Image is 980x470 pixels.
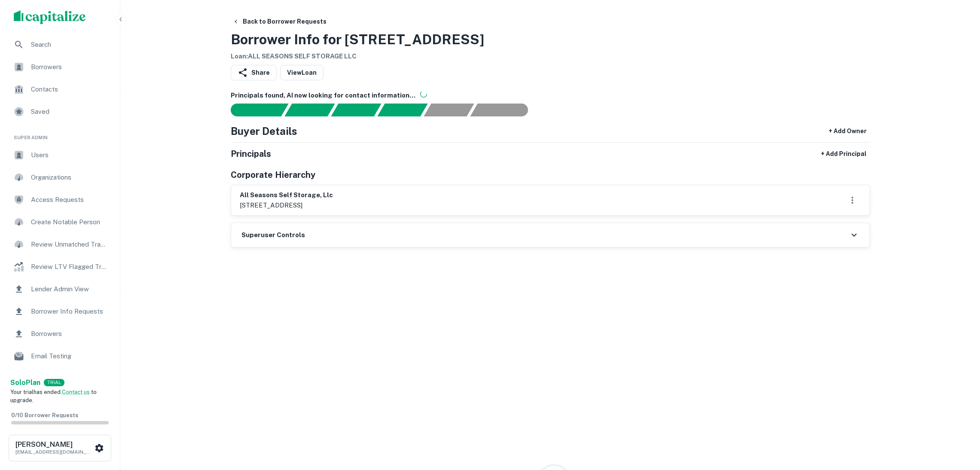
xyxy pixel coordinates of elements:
[470,104,538,116] div: AI fulfillment process complete.
[377,104,427,116] div: Principals found, AI now looking for contact information...
[7,234,113,255] a: Review Unmatched Transactions
[7,346,113,366] a: Email Testing
[31,217,108,227] span: Create Notable Person
[240,190,333,200] h6: all seasons self storage, llc
[220,104,285,116] div: Sending borrower request to AI...
[818,146,870,162] button: + Add Principal
[31,239,108,250] span: Review Unmatched Transactions
[15,448,93,456] p: [EMAIL_ADDRESS][DOMAIN_NAME]
[7,324,113,344] a: Borrowers
[231,168,315,181] h5: Corporate Hierarchy
[62,389,90,395] a: Contact us
[231,52,484,61] h6: Loan : ALL SEASONS SELF STORAGE LLC
[7,212,113,232] a: Create Notable Person
[31,62,108,72] span: Borrowers
[7,145,113,165] a: Users
[7,301,113,322] a: Borrower Info Requests
[31,351,108,361] span: Email Testing
[7,279,113,299] a: Lender Admin View
[31,150,108,160] span: Users
[240,200,333,211] p: [STREET_ADDRESS]
[7,124,113,145] li: Super Admin
[31,329,108,339] span: Borrowers
[7,256,113,277] a: Review LTV Flagged Transactions
[7,34,113,55] a: Search
[31,40,108,50] span: Search
[825,123,870,139] button: + Add Owner
[14,10,86,24] img: capitalize-logo.png
[31,195,108,205] span: Access Requests
[331,104,381,116] div: Documents found, AI parsing details...
[7,167,113,188] a: Organizations
[424,104,474,116] div: Principals found, still searching for contact information. This may take time...
[10,389,97,404] span: Your trial has ended. to upgrade.
[231,147,271,160] h5: Principals
[11,412,78,418] span: 0 / 10 Borrower Requests
[231,123,297,139] h4: Buyer Details
[15,441,93,448] h6: [PERSON_NAME]
[241,230,305,240] h6: Superuser Controls
[231,29,484,50] h3: Borrower Info for [STREET_ADDRESS]
[9,435,111,461] button: [PERSON_NAME][EMAIL_ADDRESS][DOMAIN_NAME]
[31,262,108,272] span: Review LTV Flagged Transactions
[7,57,113,77] a: Borrowers
[31,306,108,317] span: Borrower Info Requests
[280,65,324,80] a: ViewLoan
[7,189,113,210] a: Access Requests
[7,101,113,122] a: Saved
[231,91,870,101] h6: Principals found, AI now looking for contact information...
[31,107,108,117] span: Saved
[31,84,108,95] span: Contacts
[31,172,108,183] span: Organizations
[31,284,108,294] span: Lender Admin View
[44,379,64,386] div: TRIAL
[7,79,113,100] a: Contacts
[231,65,277,80] button: Share
[284,104,335,116] div: Your request is received and processing...
[10,378,40,388] a: SoloPlan
[229,14,330,29] button: Back to Borrower Requests
[10,378,40,387] strong: Solo Plan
